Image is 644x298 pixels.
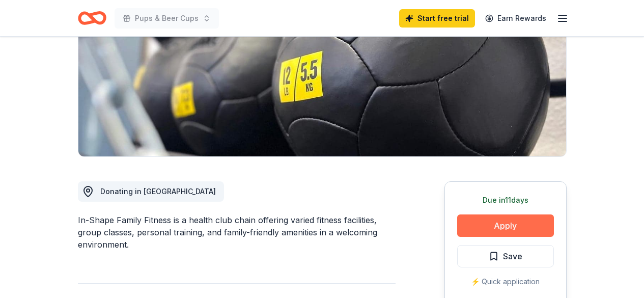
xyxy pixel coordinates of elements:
[135,12,199,24] span: Pups & Beer Cups
[115,8,219,29] button: Pups & Beer Cups
[78,214,396,251] div: In-Shape Family Fitness is a health club chain offering varied fitness facilities, group classes,...
[457,276,554,288] div: ⚡️ Quick application
[457,245,554,267] button: Save
[479,9,552,28] a: Earn Rewards
[457,194,554,206] div: Due in 11 days
[78,6,106,30] a: Home
[503,250,522,263] span: Save
[100,187,216,196] span: Donating in [GEOGRAPHIC_DATA]
[457,214,554,237] button: Apply
[399,9,475,28] a: Start free trial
